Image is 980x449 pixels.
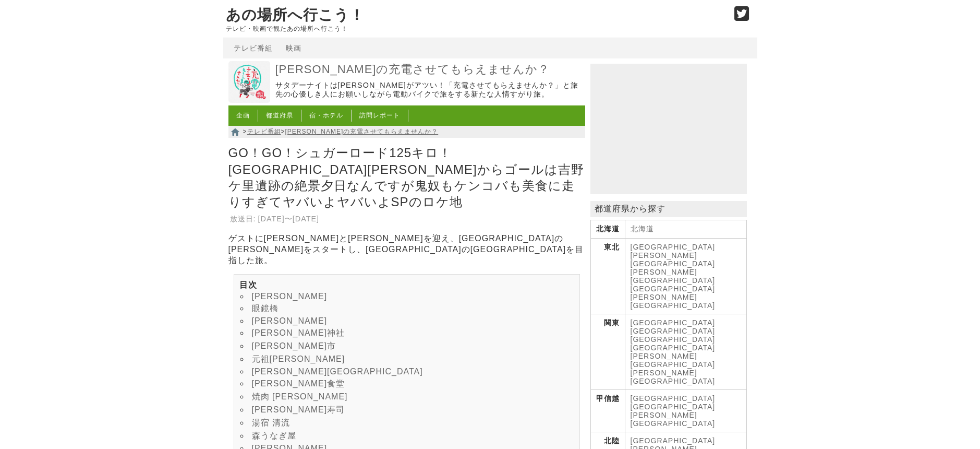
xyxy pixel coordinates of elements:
[229,214,257,224] th: 放送日:
[631,352,716,369] a: [PERSON_NAME][GEOGRAPHIC_DATA]
[590,220,625,239] th: 北海道
[631,394,716,403] a: [GEOGRAPHIC_DATA]
[247,128,281,135] a: テレビ番組
[275,81,583,99] p: サタデーナイトは[PERSON_NAME]がアツい！「充電させてもらえませんか？」と旅先の心優しき人にお願いしながら電動バイクで旅をする新たな人情すがり旅。
[590,390,625,432] th: 甲信越
[226,25,723,32] p: テレビ・映画で観たあの場所へ行こう！
[252,316,328,325] a: [PERSON_NAME]
[252,328,345,337] a: [PERSON_NAME]神社
[252,292,328,301] a: [PERSON_NAME]
[309,112,343,119] a: 宿・ホテル
[631,318,716,327] a: [GEOGRAPHIC_DATA]
[228,233,585,266] p: ゲストに[PERSON_NAME]と[PERSON_NAME]を迎え、[GEOGRAPHIC_DATA]の[PERSON_NAME]をスタートし、[GEOGRAPHIC_DATA]の[GEOGR...
[228,61,270,103] img: 出川哲朗の充電させてもらえませんか？
[252,418,290,427] a: 湯宿 清流
[228,96,270,104] a: 出川哲朗の充電させてもらえませんか？
[266,112,293,119] a: 都道府県
[631,377,716,385] a: [GEOGRAPHIC_DATA]
[252,367,423,376] a: [PERSON_NAME][GEOGRAPHIC_DATA]
[234,44,273,52] a: テレビ番組
[590,314,625,390] th: 関東
[631,411,716,428] a: [PERSON_NAME][GEOGRAPHIC_DATA]
[236,112,250,119] a: 企画
[631,268,716,285] a: [PERSON_NAME][GEOGRAPHIC_DATA]
[631,224,654,233] a: 北海道
[228,126,585,138] nav: > >
[631,285,716,293] a: [GEOGRAPHIC_DATA]
[226,7,365,23] a: あの場所へ行こう！
[590,239,625,314] th: 東北
[285,128,439,135] a: [PERSON_NAME]の充電させてもらえませんか？
[631,251,716,268] a: [PERSON_NAME][GEOGRAPHIC_DATA]
[631,243,716,251] a: [GEOGRAPHIC_DATA]
[252,405,345,414] a: [PERSON_NAME]寿司
[252,392,348,401] a: 焼肉 [PERSON_NAME]
[252,304,279,313] a: 眼鏡橋
[228,142,585,212] h1: GO！GO！シュガーロード125キロ！[GEOGRAPHIC_DATA][PERSON_NAME]からゴールは吉野ケ里遺跡の絶景夕日なんですが鬼奴もケンコバも美食に走りすぎてヤバいよヤバいよSP...
[252,379,345,388] a: [PERSON_NAME]食堂
[734,13,749,21] a: Twitter (@go_thesights)
[258,214,320,224] td: [DATE]〜[DATE]
[631,403,716,411] a: [GEOGRAPHIC_DATA]
[631,436,716,445] a: [GEOGRAPHIC_DATA]
[252,341,336,350] a: [PERSON_NAME]市
[590,201,747,217] p: 都道府県から探す
[631,344,716,352] a: [GEOGRAPHIC_DATA]
[275,62,583,77] a: [PERSON_NAME]の充電させてもらえませんか？
[286,44,301,52] a: 映画
[252,431,296,440] a: 森うなぎ屋
[252,355,345,363] a: 元祖[PERSON_NAME]
[359,112,400,119] a: 訪問レポート
[631,327,716,335] a: [GEOGRAPHIC_DATA]
[631,335,716,344] a: [GEOGRAPHIC_DATA]
[631,369,697,377] a: [PERSON_NAME]
[631,293,716,310] a: [PERSON_NAME][GEOGRAPHIC_DATA]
